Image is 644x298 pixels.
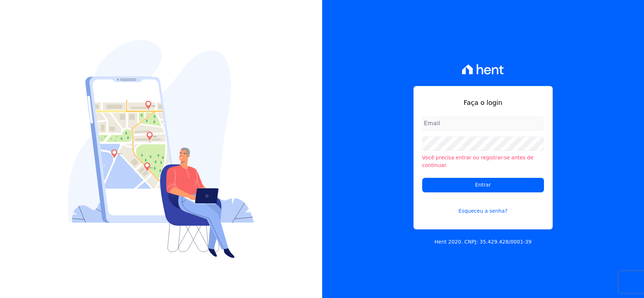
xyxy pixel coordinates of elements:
li: Você precisa entrar ou registrar-se antes de continuar. [422,154,544,169]
img: Login [68,40,254,258]
input: Email [422,116,544,131]
h1: Faça o login [422,98,544,107]
a: Esqueceu a senha? [422,198,544,215]
input: Entrar [422,178,544,192]
p: Hent 2020. CNPJ: 35.429.428/0001-39 [435,238,532,246]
